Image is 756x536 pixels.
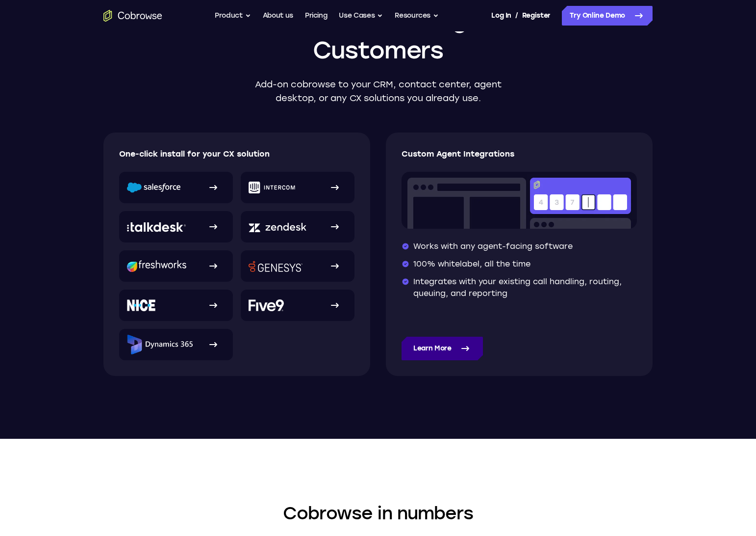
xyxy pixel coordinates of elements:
[241,290,354,321] a: Five9 logo
[119,172,233,203] a: Salesforce logo
[402,148,637,160] p: Custom Agent Integrations
[402,241,637,252] li: Works with any agent-facing software
[103,502,653,525] h2: Cobrowse in numbers
[249,221,306,233] img: Zendesk logo
[402,276,637,299] li: Integrates with your existing call handling, routing, queuing, and reporting
[491,6,511,26] a: Log In
[119,290,233,321] a: NICE logo
[127,335,193,354] img: Microsoft Dynamics 365 logo
[250,78,506,105] p: Add-on cobrowse to your CRM, contact center, agent desktop, or any CX solutions you already use.
[249,299,284,311] img: Five9 logo
[402,258,637,270] li: 100% whitelabel, all the time
[339,6,383,26] button: Use Cases
[263,6,293,26] a: About us
[395,6,439,26] button: Resources
[241,250,354,282] a: Genesys logo
[249,182,295,193] img: Intercom logo
[119,250,233,282] a: Freshworks logo
[515,10,518,22] span: /
[127,299,155,311] img: NICE logo
[241,211,354,242] a: Zendesk logo
[103,10,162,22] a: Go to the home page
[402,337,483,360] a: Learn More
[127,182,180,193] img: Salesforce logo
[119,211,233,242] a: Talkdesk logo
[119,148,355,160] p: One-click install for your CX solution
[562,6,653,26] a: Try Online Demo
[522,6,551,26] a: Register
[241,172,354,203] a: Intercom logo
[127,222,186,232] img: Talkdesk logo
[402,172,637,229] img: Co-browse code entry input
[215,6,251,26] button: Product
[305,6,328,26] a: Pricing
[119,329,233,360] a: Microsoft Dynamics 365 logo
[127,260,186,272] img: Freshworks logo
[249,261,302,272] img: Genesys logo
